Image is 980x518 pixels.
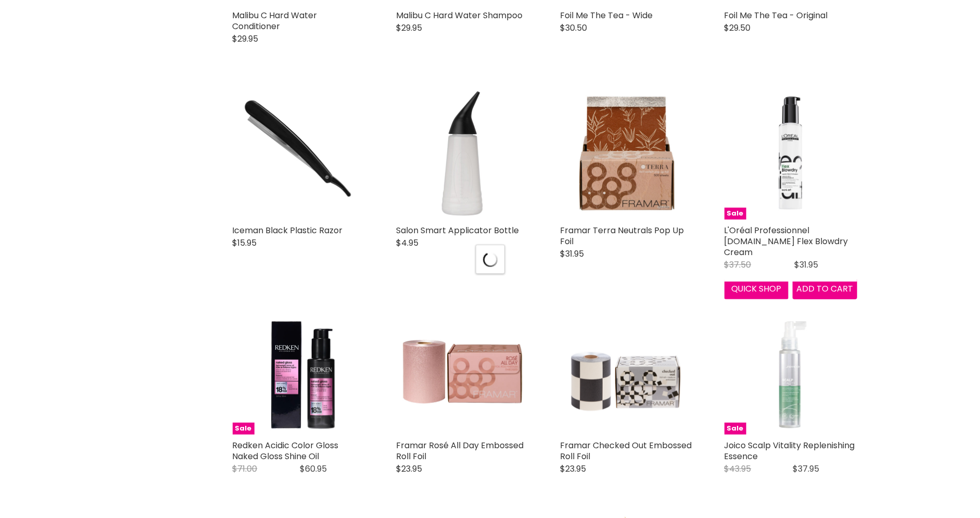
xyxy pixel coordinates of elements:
span: $31.95 [794,259,818,271]
a: Joico Scalp Vitality Replenishing Essence Sale [724,302,857,435]
a: Foil Me The Tea - Original [724,9,828,21]
a: Framar Rosé All Day Embossed Roll Foil [397,439,524,462]
span: $15.95 [233,237,257,249]
a: Redken Acidic Color Gloss Naked Gloss Shine Oil Sale [233,302,365,435]
img: Salon Smart Applicator Bottle [397,87,529,220]
a: Framar Rosé All Day Embossed Roll Foil Framar Rosé All Day Embossed Roll Foil [397,302,529,435]
span: $29.50 [724,22,751,34]
a: Iceman Black Plastic Razor Iceman Black Plastic Razor [233,87,365,220]
a: L'Oréal Professionnel Tecni.Art Flex Blowdry Cream Sale [724,87,857,220]
a: Foil Me The Tea - Wide [561,9,653,21]
span: $23.95 [561,463,587,475]
img: Framar Rosé All Day Embossed Roll Foil [397,302,529,435]
a: L'Oréal Professionnel [DOMAIN_NAME] Flex Blowdry Cream [724,224,848,258]
a: Malibu C Hard Water Shampoo [397,9,523,21]
img: Iceman Black Plastic Razor [233,87,365,220]
img: Framar Checked Out Embossed Roll Foil [561,302,693,435]
a: Redken Acidic Color Gloss Naked Gloss Shine Oil [233,439,339,462]
span: $37.50 [724,259,752,271]
span: $37.95 [793,463,820,475]
span: $31.95 [561,248,584,260]
span: $23.95 [397,463,423,475]
a: Malibu C Hard Water Conditioner [233,9,317,32]
span: $60.95 [300,463,327,475]
img: Redken Acidic Color Gloss Naked Gloss Shine Oil [233,302,365,435]
span: Sale [724,423,746,435]
img: Framar Terra Neutrals Pop Up Foil [561,87,693,220]
span: $30.50 [561,22,588,34]
a: Framar Checked Out Embossed Roll Foil [561,439,692,462]
a: Salon Smart Applicator Bottle [397,224,519,236]
span: $71.00 [233,463,258,475]
button: Quick shop [724,279,789,299]
img: Joico Scalp Vitality Replenishing Essence [724,302,857,435]
img: L'Oréal Professionnel Tecni.Art Flex Blowdry Cream [724,87,857,220]
a: Framar Checked Out Embossed Roll Foil Framar Checked Out Embossed Roll Foil [561,302,693,435]
a: Framar Terra Neutrals Pop Up Foil [561,224,684,247]
a: Joico Scalp Vitality Replenishing Essence [724,439,855,462]
span: Sale [724,208,746,220]
span: $4.95 [397,237,419,249]
a: Iceman Black Plastic Razor [233,224,343,236]
span: Sale [233,423,254,435]
span: $29.95 [233,33,259,45]
span: $29.95 [397,22,423,34]
span: Add to cart [796,283,853,295]
button: Add to cart [793,279,857,299]
a: Salon Smart Applicator Bottle Salon Smart Applicator Bottle [397,87,529,220]
span: $43.95 [724,463,752,475]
